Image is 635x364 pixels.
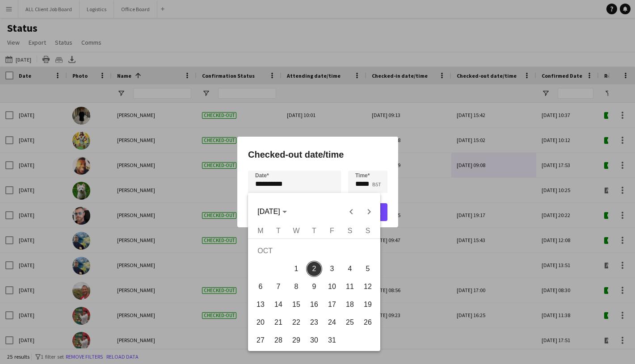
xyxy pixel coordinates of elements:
[359,314,377,331] button: 26-10-2025
[288,279,304,295] span: 8
[254,204,290,220] button: Choose month and year
[252,296,269,314] button: 13-10-2025
[276,227,281,234] span: T
[323,331,341,349] button: 31-10-2025
[287,296,305,314] button: 15-10-2025
[269,331,287,349] button: 28-10-2025
[342,297,358,313] span: 18
[341,314,359,331] button: 25-10-2025
[306,332,322,348] span: 30
[359,278,377,296] button: 12-10-2025
[323,278,341,296] button: 10-10-2025
[287,314,305,331] button: 22-10-2025
[360,203,378,221] button: Next month
[287,331,305,349] button: 29-10-2025
[270,279,286,295] span: 7
[270,297,286,313] span: 14
[323,314,341,331] button: 24-10-2025
[360,261,376,277] span: 5
[288,332,304,348] span: 29
[342,261,358,277] span: 4
[324,297,340,313] span: 17
[305,331,323,349] button: 30-10-2025
[306,279,322,295] span: 9
[324,261,340,277] span: 3
[257,208,280,215] span: [DATE]
[330,227,334,234] span: F
[341,296,359,314] button: 18-10-2025
[293,227,299,234] span: W
[323,260,341,278] button: 03-10-2025
[252,314,269,331] span: 20
[288,261,304,277] span: 1
[288,297,304,313] span: 15
[252,242,377,260] td: OCT
[305,296,323,314] button: 16-10-2025
[305,260,323,278] button: 02-10-2025
[270,332,286,348] span: 28
[360,314,376,331] span: 26
[342,279,358,295] span: 11
[359,296,377,314] button: 19-10-2025
[269,314,287,331] button: 21-10-2025
[323,296,341,314] button: 17-10-2025
[342,203,360,221] button: Previous month
[257,227,263,234] span: M
[341,260,359,278] button: 04-10-2025
[270,314,286,331] span: 21
[252,278,269,296] button: 06-10-2025
[305,314,323,331] button: 23-10-2025
[252,331,269,349] button: 27-10-2025
[306,297,322,313] span: 16
[360,297,376,313] span: 19
[359,260,377,278] button: 05-10-2025
[252,314,269,331] button: 20-10-2025
[269,278,287,296] button: 07-10-2025
[365,227,370,234] span: S
[305,278,323,296] button: 09-10-2025
[287,278,305,296] button: 08-10-2025
[288,314,304,331] span: 22
[306,261,322,277] span: 2
[347,227,352,234] span: S
[252,279,269,295] span: 6
[269,296,287,314] button: 14-10-2025
[306,314,322,331] span: 23
[360,279,376,295] span: 12
[252,297,269,313] span: 13
[341,278,359,296] button: 11-10-2025
[287,260,305,278] button: 01-10-2025
[252,332,269,348] span: 27
[324,279,340,295] span: 10
[324,314,340,331] span: 24
[342,314,358,331] span: 25
[324,332,340,348] span: 31
[312,227,316,234] span: T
